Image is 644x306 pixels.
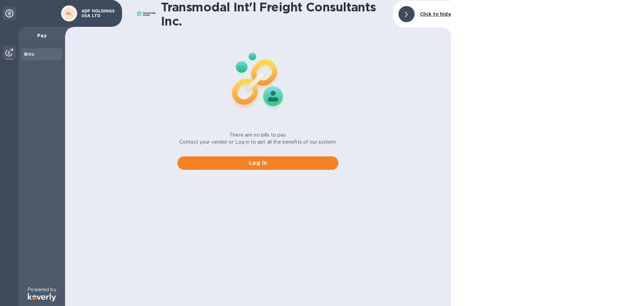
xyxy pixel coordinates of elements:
p: There are no bills to pay. Contact your vendor or Log in to get all the benefits of our system. [179,132,337,146]
b: Click to hide [420,11,451,17]
span: Log in [183,159,333,167]
p: ADF HOLDINGS USA LTD [82,9,115,18]
img: Logo [28,293,56,301]
b: Bills [24,52,34,57]
button: Log in [177,156,338,170]
p: Pay [24,32,60,39]
b: AL [66,11,72,16]
p: Powered by [28,286,56,293]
